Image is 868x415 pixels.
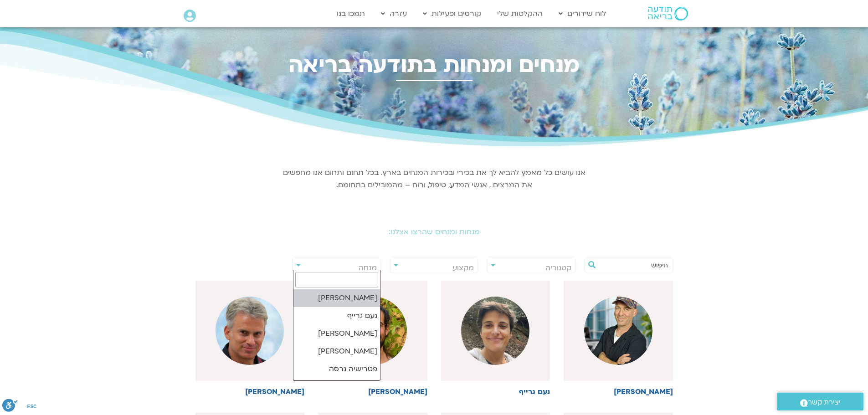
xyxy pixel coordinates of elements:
[554,5,611,22] a: לוח שידורים
[293,325,380,343] li: [PERSON_NAME]
[179,228,689,236] h2: מנחות ומנחים שהרצו אצלנו:
[216,297,284,365] img: %D7%A2%D7%A0%D7%91%D7%A8-%D7%91%D7%A8-%D7%A7%D7%9E%D7%94.png
[318,388,427,396] h6: [PERSON_NAME]
[293,307,380,325] li: נעם גרייף
[441,281,550,396] a: נעם גרייף
[195,388,305,396] h6: [PERSON_NAME]
[461,297,529,365] img: %D7%A0%D7%A2%D7%9D-%D7%92%D7%A8%D7%99%D7%99%D7%A3-1.jpg
[332,5,370,22] a: תמכו בנו
[293,343,380,360] li: [PERSON_NAME]
[493,5,547,22] a: ההקלטות שלי
[808,396,841,409] span: יצירת קשר
[293,289,380,307] li: [PERSON_NAME]
[599,257,668,273] input: חיפוש
[318,281,427,396] a: [PERSON_NAME]
[452,263,474,273] span: מקצוע
[584,297,652,365] img: %D7%96%D7%99%D7%95%D7%90%D7%9F-.png
[564,388,673,396] h6: [PERSON_NAME]
[293,360,380,378] li: פטרישיה גרסה
[195,281,305,396] a: [PERSON_NAME]
[564,281,673,396] a: [PERSON_NAME]
[545,263,571,273] span: קטגוריה
[648,7,688,20] img: תודעה בריאה
[179,52,689,77] h2: מנחים ומנחות בתודעה בריאה
[418,5,486,22] a: קורסים ופעילות
[293,378,380,396] li: דקלה שיר
[441,388,550,396] h6: נעם גרייף
[376,5,411,22] a: עזרה
[777,393,863,410] a: יצירת קשר
[359,263,377,273] span: מנחה
[282,167,587,191] p: אנו עושים כל מאמץ להביא לך את בכירי ובכירות המנחים בארץ. בכל תחום ותחום אנו מחפשים את המרצים , אנ...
